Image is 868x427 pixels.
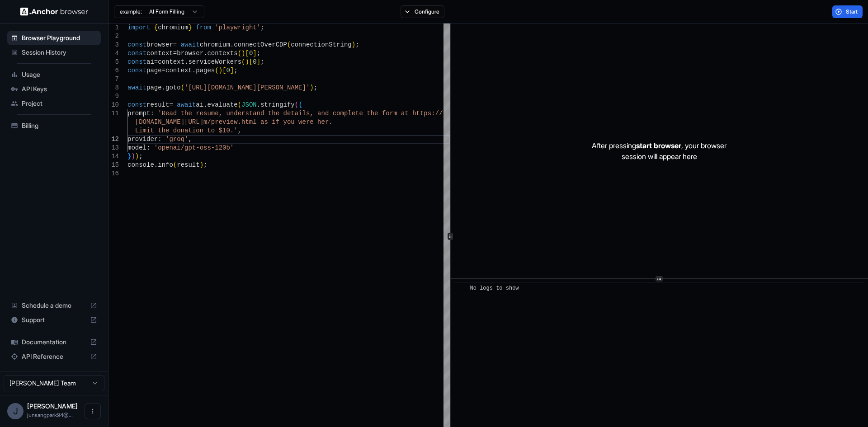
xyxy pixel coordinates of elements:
[200,41,230,48] span: chromium
[154,58,158,66] span: =
[165,84,181,91] span: goto
[120,8,142,15] span: example:
[196,101,203,108] span: ai
[188,136,192,143] span: ,
[184,58,188,66] span: .
[7,118,101,133] div: Billing
[257,50,260,57] span: ;
[127,144,146,151] span: model
[108,84,119,92] div: 8
[22,48,97,57] span: Session History
[196,24,211,31] span: from
[108,101,119,109] div: 10
[7,96,101,111] div: Project
[127,161,154,169] span: console
[188,24,192,31] span: }
[257,58,260,66] span: ]
[177,50,203,57] span: browser
[108,161,119,169] div: 15
[127,101,146,108] span: const
[162,67,165,74] span: =
[154,144,234,151] span: 'openai/gpt-oss-120b'
[348,110,443,117] span: lete the form at https://
[135,127,238,134] span: Limit the donation to $10.'
[238,101,241,108] span: (
[241,101,257,108] span: JSON
[832,5,863,18] button: Start
[127,110,150,117] span: prompt
[298,101,302,108] span: {
[146,101,169,108] span: result
[22,33,97,42] span: Browser Playground
[158,110,348,117] span: 'Read the resume, understand the details, and comp
[127,58,146,66] span: const
[215,67,218,74] span: (
[108,23,119,32] div: 1
[131,153,135,160] span: )
[173,41,177,48] span: =
[203,118,333,126] span: m/preview.html as if you were her.
[260,101,295,108] span: stringify
[184,84,310,91] span: '[URL][DOMAIN_NAME][PERSON_NAME]'
[85,403,101,419] button: Open menu
[846,8,859,15] span: Start
[108,109,119,118] div: 11
[636,141,681,150] span: start browser
[192,67,196,74] span: .
[238,50,241,57] span: (
[7,31,101,45] div: Browser Playground
[27,402,78,410] span: Jun Park
[108,32,119,41] div: 2
[173,161,177,169] span: (
[207,101,237,108] span: evaluate
[108,92,119,101] div: 9
[203,101,207,108] span: .
[127,84,146,91] span: await
[22,121,97,130] span: Billing
[108,152,119,161] div: 14
[158,136,161,143] span: :
[7,349,101,364] div: API Reference
[245,50,249,57] span: [
[108,66,119,75] div: 6
[154,24,158,31] span: {
[200,161,203,169] span: )
[215,24,260,31] span: 'playwright'
[222,67,226,74] span: [
[146,84,162,91] span: page
[260,24,264,31] span: ;
[127,67,146,74] span: const
[234,67,237,74] span: ;
[135,118,203,126] span: [DOMAIN_NAME][URL]
[238,127,241,134] span: ,
[22,338,86,347] span: Documentation
[459,284,463,293] span: ​
[7,313,101,327] div: Support
[253,58,256,66] span: 0
[154,161,158,169] span: .
[146,41,173,48] span: browser
[108,75,119,84] div: 7
[355,41,359,48] span: ;
[291,41,351,48] span: connectionString
[139,153,142,160] span: ;
[158,24,188,31] span: chromium
[108,41,119,49] div: 3
[22,301,86,310] span: Schedule a demo
[22,99,97,108] span: Project
[314,84,317,91] span: ;
[27,412,73,418] span: junsangpark94@gmail.com
[260,58,264,66] span: ;
[108,135,119,144] div: 12
[177,161,199,169] span: result
[146,50,173,57] span: context
[135,153,139,160] span: )
[230,67,234,74] span: ]
[158,161,173,169] span: info
[7,45,101,60] div: Session History
[127,136,158,143] span: provider
[207,50,237,57] span: contexts
[127,50,146,57] span: const
[203,50,207,57] span: .
[310,84,313,91] span: )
